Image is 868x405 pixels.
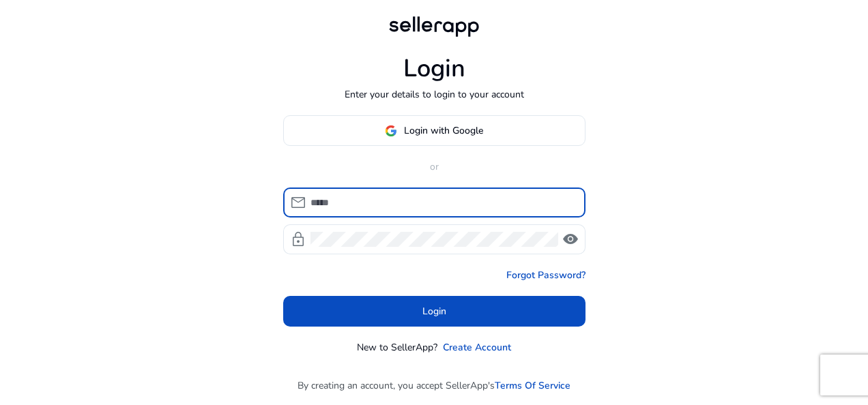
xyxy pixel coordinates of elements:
button: Login [283,296,585,327]
button: Login with Google [283,115,585,146]
a: Forgot Password? [506,268,585,282]
h1: Login [403,54,465,83]
span: Login [422,304,446,318]
p: New to SellerApp? [357,340,437,355]
span: visibility [562,231,579,247]
span: mail [290,194,306,211]
p: or [283,160,585,174]
img: google-logo.svg [385,125,397,137]
a: Terms Of Service [495,378,570,393]
a: Create Account [443,340,511,355]
span: lock [290,231,306,247]
span: Login with Google [404,123,483,138]
p: Enter your details to login to your account [345,87,524,102]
